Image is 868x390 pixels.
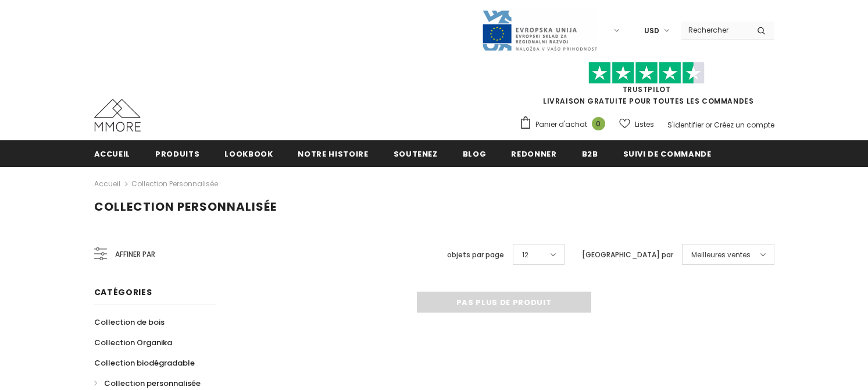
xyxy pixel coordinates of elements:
[714,120,774,130] a: Créez un compte
[644,25,659,37] span: USD
[623,140,712,166] a: Suivi de commande
[224,148,273,159] span: Lookbook
[94,357,195,368] span: Collection biodégradable
[619,114,654,134] a: Listes
[447,249,504,261] label: objets par page
[582,249,673,261] label: [GEOGRAPHIC_DATA] par
[94,312,165,332] a: Collection de bois
[155,148,199,159] span: Produits
[94,317,165,328] span: Collection de bois
[522,249,528,261] span: 12
[705,120,712,130] span: or
[481,9,598,52] img: Javni Razpis
[224,140,273,166] a: Lookbook
[94,99,141,132] img: Cas MMORE
[155,140,199,166] a: Produits
[394,140,438,166] a: soutenez
[94,140,131,166] a: Accueil
[94,337,172,348] span: Collection Organika
[635,119,654,130] span: Listes
[94,286,152,298] span: Catégories
[623,148,712,159] span: Suivi de commande
[667,120,703,130] a: S'identifier
[511,148,556,159] span: Redonner
[582,148,598,159] span: B2B
[623,84,671,94] a: TrustPilot
[681,22,748,38] input: Search Site
[481,25,598,35] a: Javni Razpis
[535,119,587,130] span: Panier d'achat
[582,140,598,166] a: B2B
[394,148,438,159] span: soutenez
[298,140,368,166] a: Notre histoire
[94,332,172,353] a: Collection Organika
[588,62,705,84] img: Faites confiance aux étoiles pilotes
[94,353,195,373] a: Collection biodégradable
[131,179,218,189] a: Collection personnalisée
[592,117,605,130] span: 0
[691,249,751,261] span: Meilleures ventes
[519,116,611,133] a: Panier d'achat 0
[104,378,201,389] span: Collection personnalisée
[115,248,155,261] span: Affiner par
[94,148,131,159] span: Accueil
[94,198,277,215] span: Collection personnalisée
[94,177,120,191] a: Accueil
[519,67,774,106] span: LIVRAISON GRATUITE POUR TOUTES LES COMMANDES
[463,140,487,166] a: Blog
[511,140,556,166] a: Redonner
[298,148,368,159] span: Notre histoire
[463,148,487,159] span: Blog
